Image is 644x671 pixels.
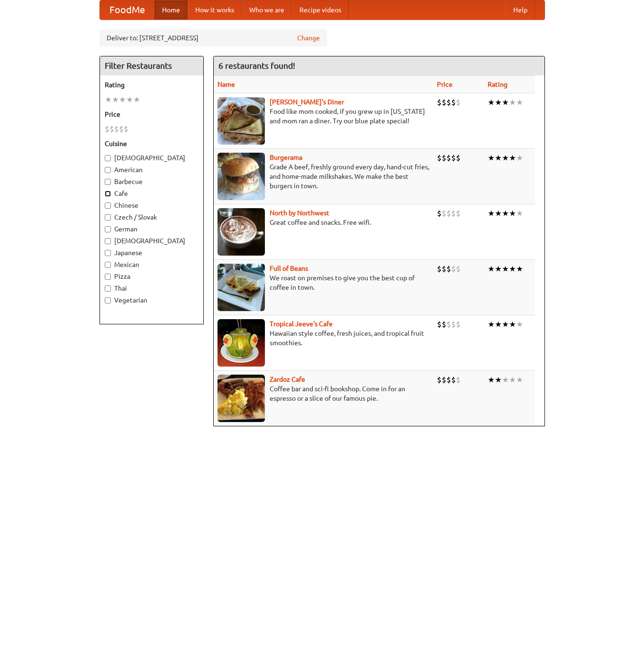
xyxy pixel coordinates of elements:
[446,153,451,163] li: $
[488,319,495,330] li: ★
[218,384,429,403] p: Coffee bar and sci-fi bookshop. Come in for an espresso or a slice of our famous pie.
[509,319,516,330] li: ★
[270,209,329,217] a: North by Northwest
[437,375,442,385] li: $
[495,208,502,219] li: ★
[100,56,203,75] h4: Filter Restaurants
[218,97,265,145] img: sallys.jpg
[105,262,111,268] input: Mexican
[456,264,461,274] li: $
[119,94,126,105] li: ★
[297,33,320,43] a: Change
[437,264,442,274] li: $
[218,107,429,126] p: Food like mom cooked, if you grew up in [US_STATE] and mom ran a diner. Try our blue plate special!
[446,97,451,108] li: $
[488,375,495,385] li: ★
[105,212,199,222] label: Czech / Slovak
[112,94,119,105] li: ★
[516,319,523,330] li: ★
[516,208,523,219] li: ★
[456,153,461,163] li: $
[105,260,199,269] label: Mexican
[218,319,265,367] img: jeeves.jpg
[105,236,199,246] label: [DEMOGRAPHIC_DATA]
[218,208,265,256] img: north.jpg
[105,250,111,256] input: Japanese
[502,319,509,330] li: ★
[105,189,199,198] label: Cafe
[442,97,446,108] li: $
[446,264,451,274] li: $
[105,284,199,293] label: Thai
[509,153,516,163] li: ★
[105,177,199,186] label: Barbecue
[502,375,509,385] li: ★
[105,110,199,119] h5: Price
[270,320,333,328] a: Tropical Jeeve's Cafe
[495,97,502,108] li: ★
[270,376,305,383] a: Zardoz Cafe
[126,94,133,105] li: ★
[442,264,446,274] li: $
[218,273,429,292] p: We roast on premises to give you the best cup of coffee in town.
[105,202,111,209] input: Chinese
[105,295,199,305] label: Vegetarian
[105,153,199,163] label: [DEMOGRAPHIC_DATA]
[270,265,308,272] a: Full of Beans
[105,155,111,161] input: [DEMOGRAPHIC_DATA]
[451,264,456,274] li: $
[506,0,535,19] a: Help
[446,375,451,385] li: $
[114,124,119,134] li: $
[488,81,508,88] a: Rating
[218,162,429,191] p: Grade A beef, freshly ground every day, hand-cut fries, and home-made milkshakes. We make the bes...
[270,154,302,161] a: Burgerama
[509,97,516,108] li: ★
[502,97,509,108] li: ★
[154,0,188,19] a: Home
[105,248,199,257] label: Japanese
[105,80,199,90] h5: Rating
[437,97,442,108] li: $
[516,97,523,108] li: ★
[509,375,516,385] li: ★
[495,319,502,330] li: ★
[218,264,265,311] img: beans.jpg
[437,81,453,88] a: Price
[456,375,461,385] li: $
[105,191,111,197] input: Cafe
[105,167,111,173] input: American
[105,297,111,303] input: Vegetarian
[188,0,242,19] a: How it works
[105,201,199,210] label: Chinese
[218,375,265,422] img: zardoz.jpg
[218,61,295,70] ng-pluralize: 6 restaurants found!
[451,97,456,108] li: $
[133,94,140,105] li: ★
[270,98,344,106] a: [PERSON_NAME]'s Diner
[124,124,128,134] li: $
[218,81,235,88] a: Name
[456,97,461,108] li: $
[119,124,124,134] li: $
[516,264,523,274] li: ★
[105,224,199,234] label: German
[105,285,111,292] input: Thai
[437,153,442,163] li: $
[488,208,495,219] li: ★
[488,97,495,108] li: ★
[105,124,109,134] li: $
[105,165,199,175] label: American
[516,375,523,385] li: ★
[509,208,516,219] li: ★
[451,375,456,385] li: $
[218,218,429,227] p: Great coffee and snacks. Free wifi.
[218,329,429,348] p: Hawaiian style coffee, fresh juices, and tropical fruit smoothies.
[105,139,199,148] h5: Cuisine
[446,208,451,219] li: $
[502,264,509,274] li: ★
[495,153,502,163] li: ★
